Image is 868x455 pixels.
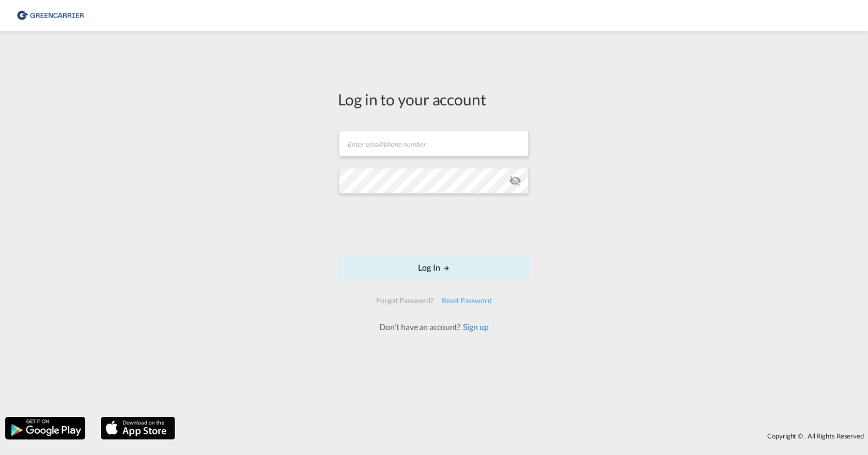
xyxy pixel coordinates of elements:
md-icon: icon-eye-off [509,175,521,187]
div: Forgot Password? [372,291,437,310]
img: google.png [4,416,86,441]
div: Don't have an account? [368,321,500,333]
div: Log in to your account [338,88,530,110]
a: Sign up [460,322,488,332]
img: apple.png [100,416,176,441]
div: Copyright © . All Rights Reserved [180,427,868,445]
img: 8cf206808afe11efa76fcd1e3d746489.png [16,4,85,27]
button: LOGIN [338,255,530,280]
iframe: reCAPTCHA [355,204,513,244]
input: Enter email/phone number [339,131,529,156]
div: Reset Password [438,291,496,310]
